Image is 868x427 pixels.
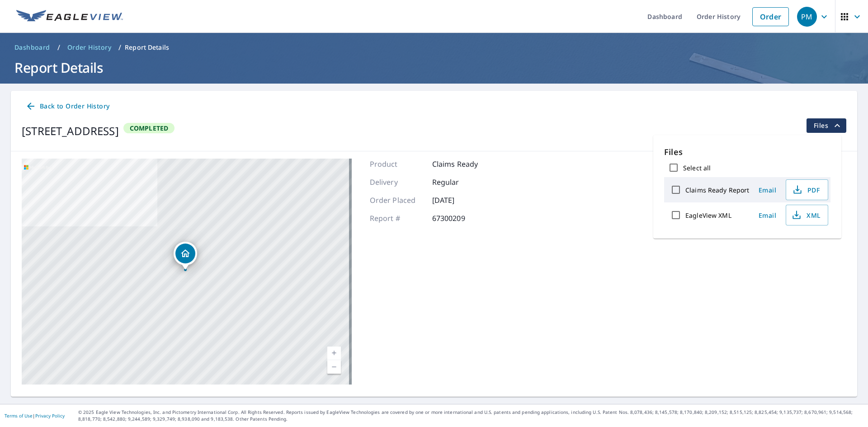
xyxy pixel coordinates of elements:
p: Order Placed [370,195,424,206]
li: / [57,42,60,53]
p: | [5,413,65,418]
p: Claims Ready [432,159,486,169]
button: XML [786,205,828,225]
label: Claims Ready Report [685,186,750,194]
p: [DATE] [432,195,486,206]
button: filesDropdownBtn-67300209 [806,118,846,133]
span: Dashboard [14,43,50,52]
p: Delivery [370,177,424,188]
span: Email [757,211,778,220]
a: Current Level 17, Zoom In [327,347,341,360]
p: Regular [432,177,486,188]
div: Dropped pin, building 1, Residential property, 1301 Brookwood St Bensenville, IL 60106 [174,242,197,270]
h1: Report Details [11,58,857,77]
a: Privacy Policy [35,413,65,419]
p: Report Details [125,43,169,52]
label: EagleView XML [685,211,731,220]
span: Email [757,186,778,194]
a: Dashboard [11,40,54,55]
div: [STREET_ADDRESS] [22,123,119,139]
a: Order History [64,40,115,55]
span: Completed [124,124,174,132]
span: PDF [792,184,821,195]
span: Order History [67,43,111,52]
button: PDF [786,179,828,200]
p: Files [664,146,830,158]
div: PM [797,7,817,27]
span: Back to Order History [25,101,109,112]
button: Email [753,208,782,222]
a: Back to Order History [22,98,113,115]
label: Select all [683,164,711,172]
a: Current Level 17, Zoom Out [327,360,341,374]
span: XML [792,210,821,221]
img: EV Logo [16,10,123,23]
p: Product [370,159,424,169]
a: Order [752,7,789,26]
button: Email [753,183,782,197]
p: © 2025 Eagle View Technologies, Inc. and Pictometry International Corp. All Rights Reserved. Repo... [78,409,863,422]
p: Report # [370,213,424,224]
a: Terms of Use [5,413,33,419]
p: 67300209 [432,213,486,224]
li: / [118,42,121,53]
span: Files [814,120,843,131]
nav: breadcrumb [11,40,857,55]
